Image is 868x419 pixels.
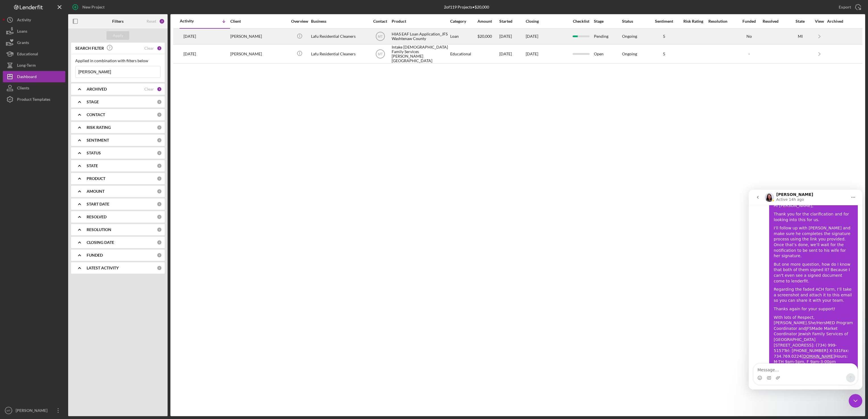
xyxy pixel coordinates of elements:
[3,37,65,48] button: Grants
[499,19,525,24] div: Started
[87,227,111,232] b: RESOLUTION
[679,19,708,24] div: Risk Rating
[87,240,114,245] b: CLOSING DATE
[378,35,383,39] text: MT
[392,19,448,24] div: Product
[827,19,856,24] div: Archived
[526,34,538,39] time: [DATE]
[3,82,65,94] button: Clients
[594,29,621,44] div: Pending
[144,46,154,51] div: Clear
[3,60,65,71] button: Long-Term
[157,112,162,117] div: 0
[107,31,129,40] button: Apply
[183,34,196,39] time: 2025-05-20 15:30
[157,163,162,168] div: 0
[157,99,162,104] div: 0
[499,29,525,44] div: [DATE]
[82,1,105,13] div: New Project
[112,19,124,24] b: Filters
[736,34,762,39] div: No
[157,202,162,207] div: 0
[147,19,156,24] div: Reset
[25,125,105,175] div: With lots of Respect,[PERSON_NAME].She/HersMED Program Coordinator andJFSMade Market Coordinator ...
[87,202,109,206] b: START DATE
[499,45,525,63] div: [DATE]
[25,22,105,33] div: Thank you for the clarification and for looking into this for us.
[68,1,110,13] button: New Project
[183,52,196,56] time: 2025-05-20 13:53
[812,19,827,24] div: View
[180,19,205,23] div: Activity
[25,97,105,114] div: Regarding the faded ACH form, I’ll take a screenshot and attach it to this email so you can share...
[650,34,678,39] div: 5
[3,14,65,26] button: Activity
[87,100,99,104] b: STAGE
[25,13,105,19] div: Hi [PERSON_NAME],
[17,48,38,61] div: Educational
[650,52,678,56] div: 5
[594,19,621,24] div: Stage
[7,409,11,412] text: MT
[311,45,368,63] div: Lafu Residential Cleaners
[157,189,162,194] div: 0
[157,138,162,143] div: 0
[87,253,103,257] b: FUNDED
[569,19,593,24] div: Checklist
[157,227,162,232] div: 0
[763,19,788,24] div: Resolved
[392,29,448,44] div: HIAS EAF Loan Application_JFS Washtenaw County
[87,87,107,91] b: ARCHIVED
[87,164,98,168] b: STATE
[157,176,162,181] div: 0
[378,52,383,56] text: MT
[736,52,762,56] div: -
[622,52,637,56] div: Ongoing
[144,87,154,91] div: Clear
[708,19,736,24] div: Resolution
[444,5,489,9] div: 2 of 119 Projects • $20,000
[311,19,368,24] div: Business
[450,19,477,24] div: Category
[736,19,762,24] div: Funded
[17,14,31,27] div: Activity
[87,112,105,117] b: CONTACT
[839,1,851,13] div: Export
[3,71,65,82] button: Dashboard
[87,125,111,130] b: RISK RATING
[3,94,65,105] button: Product Templates
[97,184,107,193] button: Send a message…
[477,19,499,24] div: Amount
[17,26,27,38] div: Loans
[230,29,287,44] div: [PERSON_NAME]
[157,125,162,130] div: 0
[87,266,119,270] b: LATEST ACTIVITY
[3,48,65,60] button: Educational
[157,265,162,271] div: 0
[230,45,287,63] div: [PERSON_NAME]
[157,240,162,245] div: 0
[159,18,165,24] div: 2
[17,71,37,84] div: Dashboard
[14,405,51,418] div: [PERSON_NAME]
[25,72,105,94] div: But one more question, how do I know that both of them signed it? Because I can't even see a sign...
[18,186,22,190] button: Gif picker
[289,19,310,24] div: Overview
[789,19,811,24] div: State
[526,19,568,24] div: Closing
[157,150,162,156] div: 0
[75,58,160,63] div: Applied in combination with filters below
[849,394,862,408] iframe: Intercom live chat
[75,46,104,51] b: SEARCH FILTER
[392,45,448,63] div: Intake [DEMOGRAPHIC_DATA] Family Services [PERSON_NAME][GEOGRAPHIC_DATA]
[450,45,477,63] div: Educational
[87,151,101,155] b: STATUS
[9,186,13,190] button: Emoji picker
